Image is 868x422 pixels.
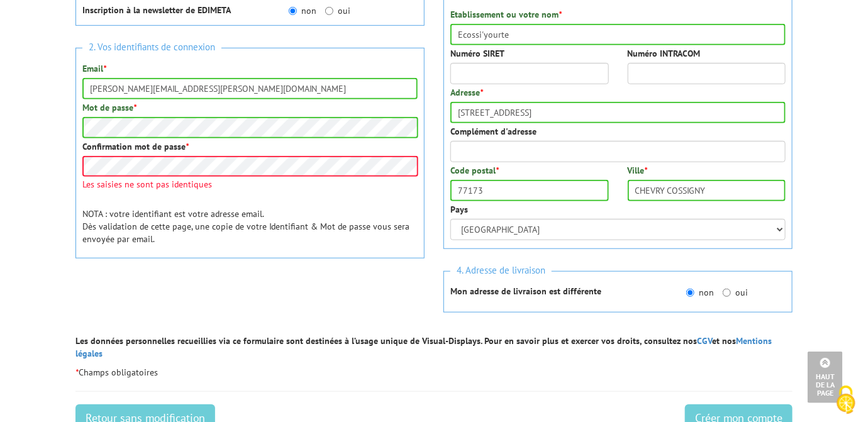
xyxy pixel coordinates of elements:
[450,164,499,177] label: Code postal
[75,335,772,359] strong: Les données personnelles recueillies via ce formulaire sont destinées à l’usage unique de Visual-...
[82,101,136,114] label: Mot de passe
[75,335,772,359] a: Mentions légales
[82,39,221,56] span: 2. Vos identifiants de connexion
[289,7,297,15] input: non
[82,62,106,75] label: Email
[82,180,418,189] span: Les saisies ne sont pas identiques
[450,47,504,60] label: Numéro SIRET
[450,86,483,99] label: Adresse
[82,4,231,16] strong: Inscription à la newsletter de EDIMETA
[325,4,350,17] label: oui
[82,208,418,245] p: NOTA : votre identifiant est votre adresse email. Dès validation de cette page, une copie de votr...
[450,203,468,216] label: Pays
[723,286,748,299] label: oui
[450,262,552,279] span: 4. Adresse de livraison
[808,352,843,403] a: Haut de la page
[325,7,333,15] input: oui
[697,335,712,347] a: CGV
[82,140,189,153] label: Confirmation mot de passe
[830,384,862,416] img: Cookies (fenêtre modale)
[289,4,316,17] label: non
[824,379,868,422] button: Cookies (fenêtre modale)
[686,286,714,299] label: non
[628,164,648,177] label: Ville
[75,280,267,330] iframe: reCAPTCHA
[75,366,793,379] p: Champs obligatoires
[686,289,694,297] input: non
[628,47,701,60] label: Numéro INTRACOM
[450,125,537,138] label: Complément d'adresse
[723,289,731,297] input: oui
[450,286,601,297] strong: Mon adresse de livraison est différente
[450,8,562,21] label: Etablissement ou votre nom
